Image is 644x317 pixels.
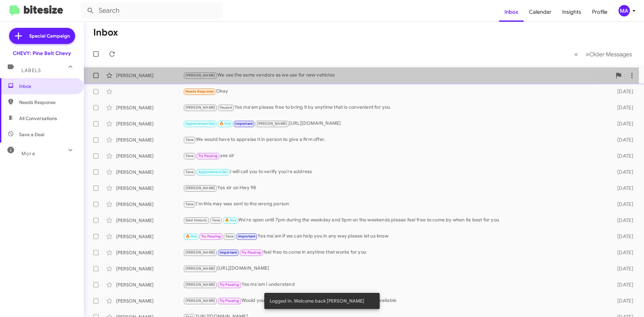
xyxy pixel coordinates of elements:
[225,234,234,239] span: Yana
[183,184,606,192] div: Yes sir on Hwy 98
[185,299,215,303] span: [PERSON_NAME]
[587,2,613,22] a: Profile
[185,218,208,222] span: Sold Historic
[19,131,44,138] span: Save a Deal
[19,115,57,122] span: All Conversations
[183,168,606,176] div: I will call you to verify you're address
[606,104,639,111] div: [DATE]
[185,282,215,287] span: [PERSON_NAME]
[185,138,194,142] span: Yana
[13,50,71,57] div: CHEVY: Pine Belt Chevy
[606,298,639,304] div: [DATE]
[19,99,76,106] span: Needs Response
[183,216,606,224] div: We're open until 7pm during the weekday and 5pm on the weekends please feel free to come by when ...
[185,154,194,158] span: Yana
[606,120,639,127] div: [DATE]
[183,297,606,305] div: Would you like me to send you a link to some Tahoes we have available
[183,232,606,240] div: Yes ma'am if we can help you in any way please let us know
[235,121,253,126] span: Important
[225,218,236,222] span: 🔥 Hot
[81,3,222,19] input: Search
[606,233,639,240] div: [DATE]
[183,152,606,160] div: yes sir
[116,201,183,208] div: [PERSON_NAME]
[570,47,582,61] button: Previous
[116,249,183,256] div: [PERSON_NAME]
[201,234,221,239] span: Try Pausing
[116,72,183,79] div: [PERSON_NAME]
[212,218,220,222] span: Yana
[93,27,118,38] h1: Inbox
[183,120,606,127] div: [URL][DOMAIN_NAME]
[116,153,183,159] div: [PERSON_NAME]
[198,154,218,158] span: Try Pausing
[183,249,606,256] div: feel free to come in anytime that works for you
[185,89,214,94] span: Needs Response
[619,5,630,16] div: MA
[219,121,231,126] span: 🔥 Hot
[606,265,639,272] div: [DATE]
[116,233,183,240] div: [PERSON_NAME]
[183,71,612,79] div: We use the same vendors as we use for new vehicles
[220,105,232,110] span: Paused
[183,104,606,111] div: Yes ma'am please free to bring it by anytime that is convenient for you
[116,104,183,111] div: [PERSON_NAME]
[589,51,632,58] span: Older Messages
[185,73,215,77] span: [PERSON_NAME]
[29,33,70,39] span: Special Campaign
[582,47,636,61] button: Next
[198,170,228,174] span: Appointment Set
[183,136,606,144] div: We would have to appraise it in person to give a firm offer.
[574,50,578,58] span: «
[21,67,41,73] span: Labels
[183,265,606,272] div: [URL][DOMAIN_NAME]
[183,88,606,95] div: Okay
[185,105,215,110] span: [PERSON_NAME]
[270,298,364,304] span: Logged In. Welcome back [PERSON_NAME]
[257,121,287,126] span: [PERSON_NAME]
[116,120,183,127] div: [PERSON_NAME]
[606,88,639,95] div: [DATE]
[606,201,639,208] div: [DATE]
[524,2,557,22] a: Calendar
[606,249,639,256] div: [DATE]
[183,200,606,208] div: I'm this may was sent to the wrong person
[185,202,194,206] span: Yana
[9,28,75,44] a: Special Campaign
[571,47,636,61] nav: Page navigation example
[220,250,237,255] span: Important
[185,250,215,255] span: [PERSON_NAME]
[21,151,35,157] span: More
[116,185,183,192] div: [PERSON_NAME]
[220,299,239,303] span: Try Pausing
[185,266,215,271] span: [PERSON_NAME]
[185,186,215,190] span: [PERSON_NAME]
[499,2,524,22] a: Inbox
[586,50,589,58] span: »
[606,169,639,175] div: [DATE]
[606,185,639,192] div: [DATE]
[116,298,183,304] div: [PERSON_NAME]
[241,250,261,255] span: Try Pausing
[606,217,639,224] div: [DATE]
[613,5,637,16] button: MA
[183,281,606,288] div: Yes ma'am I understand
[606,281,639,288] div: [DATE]
[185,234,197,239] span: 🔥 Hot
[116,265,183,272] div: [PERSON_NAME]
[557,2,587,22] a: Insights
[116,137,183,143] div: [PERSON_NAME]
[116,217,183,224] div: [PERSON_NAME]
[116,169,183,175] div: [PERSON_NAME]
[19,83,76,90] span: Inbox
[606,153,639,159] div: [DATE]
[185,121,215,126] span: Appointment Set
[116,281,183,288] div: [PERSON_NAME]
[238,234,256,239] span: Important
[220,282,239,287] span: Try Pausing
[185,170,194,174] span: Yana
